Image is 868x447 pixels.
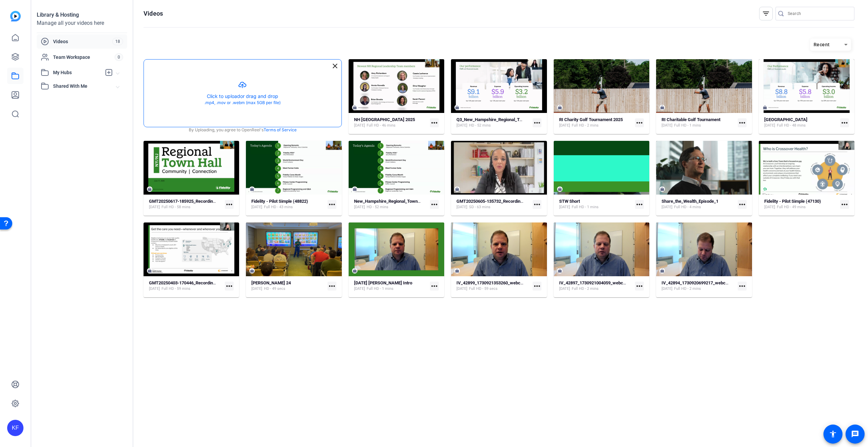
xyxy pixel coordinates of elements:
[788,10,849,18] input: Search
[53,69,101,76] span: My Hubs
[367,123,396,128] span: Full HD - 46 mins
[331,62,339,70] mat-icon: close
[149,280,239,285] strong: GMT20250403-170446_Recording_1920x1200
[764,199,821,204] strong: Fidelity - Pilot Simple (47130)
[112,38,123,45] span: 18
[764,199,837,210] a: Fidelity - Pilot Simple (47130)[DATE]Full HD - 49 mins
[674,204,701,210] span: Full HD - 4 mins
[37,66,127,79] mat-expansion-panel-header: My Hubs
[662,199,735,210] a: Share_the_Wealth_Episode_1[DATE]Full HD - 4 mins
[635,282,644,291] mat-icon: more_horiz
[533,200,541,209] mat-icon: more_horiz
[559,117,623,122] strong: RI Charity Golf Tournament 2025
[251,199,324,210] a: Fidelity - Pilot Simple (48822)[DATE]Full HD - 43 mins
[149,204,160,210] span: [DATE]
[251,199,308,204] strong: Fidelity - Pilot Simple (48822)
[251,280,324,292] a: [PERSON_NAME] 24[DATE]HD - 49 secs
[559,117,632,128] a: RI Charity Golf Tournament 2025[DATE]Full HD - 2 mins
[662,280,735,292] a: IV_42894_1730920699217_webcam[DATE]Full HD - 2 mins
[559,199,580,204] strong: STW Short
[367,286,394,292] span: Full HD - 1 mins
[662,117,720,122] strong: RI Charitable Golf Tournament
[251,204,262,210] span: [DATE]
[225,282,234,291] mat-icon: more_horiz
[149,199,222,210] a: GMT20250617-185925_Recording_1920x1200[DATE]Full HD - 58 mins
[7,420,23,436] div: KF
[559,123,570,128] span: [DATE]
[430,282,439,291] mat-icon: more_horiz
[559,280,629,285] strong: IV_42897_1730921004059_webcam
[762,10,770,18] mat-icon: filter_list
[851,430,859,438] mat-icon: message
[456,204,467,210] span: [DATE]
[251,280,291,285] strong: [PERSON_NAME] 24
[814,42,830,47] span: Recent
[115,53,123,61] span: 0
[662,280,732,285] strong: IV_42894_1730920699217_webcam
[456,117,530,128] a: Q3_New_Hampshire_Regional_Town_Hall[DATE]HD - 52 mins
[53,38,112,45] span: Videos
[662,286,672,292] span: [DATE]
[662,199,718,204] strong: Share_the_Wealth_Episode_1
[840,200,849,209] mat-icon: more_horiz
[572,286,599,292] span: Full HD - 2 mins
[469,204,490,210] span: SD - 63 mins
[354,117,427,128] a: NH [GEOGRAPHIC_DATA] 2025[DATE]Full HD - 46 mins
[162,204,190,210] span: Full HD - 58 mins
[738,200,747,209] mat-icon: more_horiz
[367,204,388,210] span: HD - 52 mins
[469,286,498,292] span: Full HD - 59 secs
[840,118,849,127] mat-icon: more_horiz
[149,280,222,292] a: GMT20250403-170446_Recording_1920x1200[DATE]Full HD - 59 mins
[354,199,427,210] a: New_Hampshire_Regional_Town_Hall_6_5_2025[DATE]HD - 52 mins
[10,11,21,21] img: blue-gradient.svg
[328,282,336,291] mat-icon: more_horiz
[829,430,837,438] mat-icon: accessibility
[144,10,163,18] h1: Videos
[149,199,239,204] strong: GMT20250617-185925_Recording_1920x1200
[264,286,285,292] span: HD - 49 secs
[635,118,644,127] mat-icon: more_horiz
[149,286,160,292] span: [DATE]
[354,286,365,292] span: [DATE]
[469,123,491,128] span: HD - 52 mins
[559,280,632,292] a: IV_42897_1730921004059_webcam[DATE]Full HD - 2 mins
[662,204,672,210] span: [DATE]
[264,127,297,133] a: Terms of Service
[456,280,530,292] a: IV_42899_1730921353260_webcam[DATE]Full HD - 59 secs
[53,54,115,61] span: Team Workspace
[430,118,439,127] mat-icon: more_horiz
[764,117,837,128] a: [GEOGRAPHIC_DATA][DATE]Full HD - 48 mins
[37,19,127,27] div: Manage all your videos here
[354,280,427,292] a: [DATE] [PERSON_NAME] Intro[DATE]Full HD - 1 mins
[430,200,439,209] mat-icon: more_horiz
[572,204,599,210] span: Full HD - 1 mins
[456,280,527,285] strong: IV_42899_1730921353260_webcam
[559,286,570,292] span: [DATE]
[533,118,541,127] mat-icon: more_horiz
[251,286,262,292] span: [DATE]
[328,200,336,209] mat-icon: more_horiz
[572,123,599,128] span: Full HD - 2 mins
[225,200,234,209] mat-icon: more_horiz
[354,204,365,210] span: [DATE]
[635,200,644,209] mat-icon: more_horiz
[264,204,293,210] span: Full HD - 43 mins
[53,83,116,90] span: Shared With Me
[456,199,546,204] strong: GMT20250605-135732_Recording_1920x1020
[456,123,467,128] span: [DATE]
[674,123,701,128] span: Full HD - 1 mins
[764,123,775,128] span: [DATE]
[456,199,530,210] a: GMT20250605-135732_Recording_1920x1020[DATE]SD - 63 mins
[354,123,365,128] span: [DATE]
[738,282,747,291] mat-icon: more_horiz
[162,286,190,292] span: Full HD - 59 mins
[533,282,541,291] mat-icon: more_horiz
[662,123,672,128] span: [DATE]
[144,127,341,133] div: By Uploading, you agree to OpenReel's
[764,204,775,210] span: [DATE]
[559,204,570,210] span: [DATE]
[738,118,747,127] mat-icon: more_horiz
[456,117,537,122] strong: Q3_New_Hampshire_Regional_Town_Hall
[354,199,448,204] strong: New_Hampshire_Regional_Town_Hall_6_5_2025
